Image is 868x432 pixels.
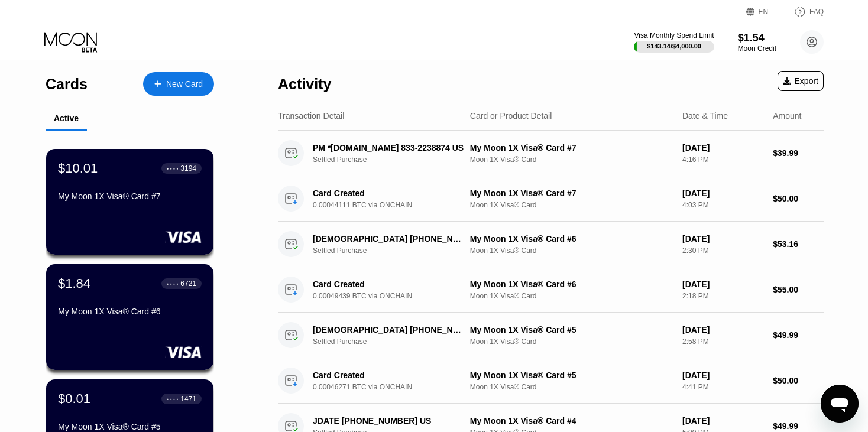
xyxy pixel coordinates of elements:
[682,246,763,255] div: 2:30 PM
[313,416,465,425] div: JDATE [PHONE_NUMBER] US
[58,161,98,176] div: $10.01
[278,267,824,313] div: Card Created0.00049439 BTC via ONCHAINMy Moon 1X Visa® Card #6Moon 1X Visa® Card[DATE]2:18 PM$55.00
[167,282,179,285] div: ● ● ● ●
[313,371,465,380] div: Card Created
[58,191,202,201] div: My Moon 1X Visa® Card #7
[682,280,763,289] div: [DATE]
[46,149,213,255] div: $10.01● ● ● ●3194My Moon 1X Visa® Card #7
[809,8,824,16] div: FAQ
[313,280,465,289] div: Card Created
[278,222,824,267] div: [DEMOGRAPHIC_DATA] [PHONE_NUMBER] USSettled PurchaseMy Moon 1X Visa® Card #6Moon 1X Visa® Card[DA...
[470,280,673,289] div: My Moon 1X Visa® Card #6
[634,31,714,40] div: Visa Monthly Spend Limit
[759,8,769,16] div: EN
[180,395,196,403] div: 1471
[54,113,79,123] div: Active
[470,155,673,164] div: Moon 1X Visa® Card
[313,234,465,243] div: [DEMOGRAPHIC_DATA] [PHONE_NUMBER] US
[682,371,763,380] div: [DATE]
[313,201,477,209] div: 0.00044111 BTC via ONCHAIN
[278,111,344,121] div: Transaction Detail
[773,376,824,385] div: $50.00
[313,189,465,198] div: Card Created
[470,246,673,255] div: Moon 1X Visa® Card
[143,72,214,96] div: New Card
[470,292,673,300] div: Moon 1X Visa® Card
[470,201,673,209] div: Moon 1X Visa® Card
[58,422,202,431] div: My Moon 1X Visa® Card #5
[278,131,824,176] div: PM *[DOMAIN_NAME] 833-2238874 USSettled PurchaseMy Moon 1X Visa® Card #7Moon 1X Visa® Card[DATE]4...
[773,194,824,203] div: $50.00
[682,143,763,152] div: [DATE]
[313,383,477,391] div: 0.00046271 BTC via ONCHAIN
[167,397,179,401] div: ● ● ● ●
[682,111,728,121] div: Date & Time
[738,32,776,44] div: $1.54
[773,330,824,340] div: $49.99
[778,71,824,91] div: Export
[634,31,714,53] div: Visa Monthly Spend Limit$143.14/$4,000.00
[470,189,673,198] div: My Moon 1X Visa® Card #7
[682,292,763,300] div: 2:18 PM
[180,280,196,288] div: 6721
[46,264,213,370] div: $1.84● ● ● ●6721My Moon 1X Visa® Card #6
[470,325,673,334] div: My Moon 1X Visa® Card #5
[278,76,331,93] div: Activity
[746,6,782,18] div: EN
[313,246,477,255] div: Settled Purchase
[278,313,824,358] div: [DEMOGRAPHIC_DATA] [PHONE_NUMBER] USSettled PurchaseMy Moon 1X Visa® Card #5Moon 1X Visa® Card[DA...
[313,143,465,152] div: PM *[DOMAIN_NAME] 833-2238874 US
[470,111,552,121] div: Card or Product Detail
[313,337,477,346] div: Settled Purchase
[738,44,776,53] div: Moon Credit
[821,385,859,423] iframe: Button to launch messaging window
[682,416,763,425] div: [DATE]
[782,6,824,18] div: FAQ
[773,285,824,294] div: $55.00
[470,383,673,391] div: Moon 1X Visa® Card
[682,325,763,334] div: [DATE]
[773,111,801,121] div: Amount
[470,143,673,152] div: My Moon 1X Visa® Card #7
[58,391,90,407] div: $0.01
[46,76,88,93] div: Cards
[313,325,465,334] div: [DEMOGRAPHIC_DATA] [PHONE_NUMBER] US
[58,276,90,291] div: $1.84
[180,164,196,173] div: 3194
[470,371,673,380] div: My Moon 1X Visa® Card #5
[682,234,763,243] div: [DATE]
[470,337,673,346] div: Moon 1X Visa® Card
[166,79,203,89] div: New Card
[783,76,818,86] div: Export
[278,176,824,222] div: Card Created0.00044111 BTC via ONCHAINMy Moon 1X Visa® Card #7Moon 1X Visa® Card[DATE]4:03 PM$50.00
[647,43,701,50] div: $143.14 / $4,000.00
[682,337,763,346] div: 2:58 PM
[58,307,202,316] div: My Moon 1X Visa® Card #6
[738,32,776,53] div: $1.54Moon Credit
[167,167,179,170] div: ● ● ● ●
[470,416,673,425] div: My Moon 1X Visa® Card #4
[682,201,763,209] div: 4:03 PM
[313,155,477,164] div: Settled Purchase
[313,292,477,300] div: 0.00049439 BTC via ONCHAIN
[682,155,763,164] div: 4:16 PM
[682,383,763,391] div: 4:41 PM
[278,358,824,404] div: Card Created0.00046271 BTC via ONCHAINMy Moon 1X Visa® Card #5Moon 1X Visa® Card[DATE]4:41 PM$50.00
[773,148,824,158] div: $39.99
[470,234,673,243] div: My Moon 1X Visa® Card #6
[773,421,824,431] div: $49.99
[682,189,763,198] div: [DATE]
[773,239,824,249] div: $53.16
